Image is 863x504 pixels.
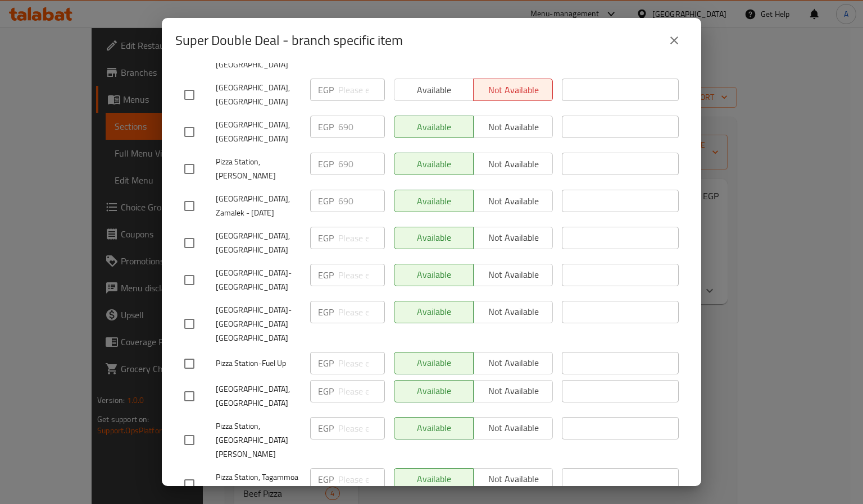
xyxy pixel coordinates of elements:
input: Please enter price [338,352,385,374]
input: Please enter price [338,468,385,491]
span: [GEOGRAPHIC_DATA]-[GEOGRAPHIC_DATA] [GEOGRAPHIC_DATA] [216,303,301,345]
p: EGP [318,194,334,208]
span: [GEOGRAPHIC_DATA], [GEOGRAPHIC_DATA] [216,118,301,146]
input: Please enter price [338,79,385,101]
span: [GEOGRAPHIC_DATA], [GEOGRAPHIC_DATA] [216,81,301,109]
button: close [661,27,688,54]
p: EGP [318,157,334,171]
p: EGP [318,305,334,319]
input: Please enter price [338,153,385,175]
span: Pizza Station, [GEOGRAPHIC_DATA][PERSON_NAME] [216,419,301,461]
span: [GEOGRAPHIC_DATA]-[GEOGRAPHIC_DATA] [216,266,301,294]
span: [GEOGRAPHIC_DATA], [GEOGRAPHIC_DATA] [216,382,301,410]
p: EGP [318,83,334,97]
p: EGP [318,231,334,245]
p: EGP [318,421,334,435]
input: Please enter price [338,116,385,138]
p: EGP [318,120,334,134]
p: EGP [318,473,334,486]
input: Please enter price [338,264,385,286]
span: Pizza Station-Fuel Up [216,356,301,370]
input: Please enter price [338,417,385,439]
span: [GEOGRAPHIC_DATA], Zamalek - [DATE] [216,192,301,220]
p: EGP [318,356,334,370]
span: Pizza Station, [PERSON_NAME] [216,155,301,183]
h2: Super Double Deal - branch specific item [175,31,403,49]
span: Pizza Station, Semouha - Modereyt El Amn [GEOGRAPHIC_DATA] [216,30,301,72]
input: Please enter price [338,380,385,402]
p: EGP [318,268,334,282]
input: Please enter price [338,227,385,249]
span: [GEOGRAPHIC_DATA],[GEOGRAPHIC_DATA] [216,229,301,257]
p: EGP [318,384,334,398]
input: Please enter price [338,190,385,212]
span: Pizza Station, Tagammoa 5 - [GEOGRAPHIC_DATA] [216,470,301,498]
input: Please enter price [338,301,385,323]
